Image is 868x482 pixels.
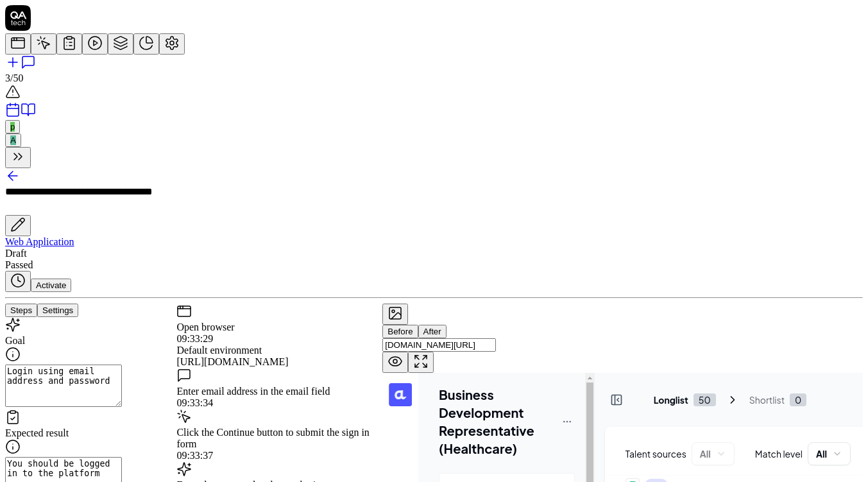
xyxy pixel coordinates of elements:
div: [URL][DOMAIN_NAME] [176,356,382,368]
button: Before [382,325,418,338]
a: Book a call with us [5,108,21,119]
button: Open in full screen [408,352,434,373]
div: Draft [5,248,863,259]
div: Passed [5,259,863,271]
span: Web Application [5,236,74,247]
button: Show all interative elements [382,352,408,373]
span: p [10,122,15,132]
button: After [418,325,447,338]
div: Click the Continue button to submit the sign in form [176,427,382,450]
span: A [10,135,16,145]
time: 09:33:37 [176,450,213,461]
a: New conversation [5,55,863,73]
div: Open browser [176,322,382,333]
time: 09:33:34 [176,397,213,408]
button: Steps [5,304,37,317]
button: p [5,120,20,133]
button: View version history [5,271,31,292]
button: Settings [37,304,78,317]
button: A [5,133,21,147]
div: Default environment [176,345,382,356]
button: Activate [31,279,71,292]
a: Documentation [21,108,36,119]
div: Expected result [5,427,176,439]
a: Web Application [5,236,863,248]
span: 3 / 50 [5,73,23,83]
time: 09:33:29 [176,333,213,344]
div: Goal [5,335,176,347]
div: Enter email address in the email field [176,386,382,397]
